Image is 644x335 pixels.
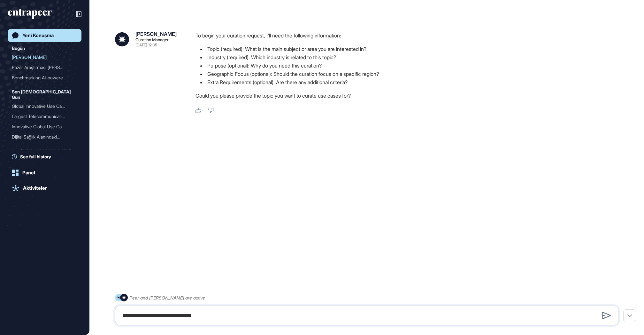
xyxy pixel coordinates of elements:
div: [DATE] 12:05 [135,43,157,47]
div: Son [DEMOGRAPHIC_DATA] Gün [12,147,78,160]
div: Curie [12,52,78,62]
div: Peer and [PERSON_NAME] are active [129,294,205,302]
p: To begin your curation request, I'll need the following information: [195,31,624,40]
li: Purpose (optional): Why do you need this curation? [195,61,624,70]
div: Aktiviteler [23,185,47,191]
div: [PERSON_NAME] [135,31,177,36]
a: Aktiviteler [8,182,81,195]
div: entrapeer-logo [8,9,52,19]
div: Largest Telecommunications Companies [12,111,78,122]
div: Pazar Araştırması [PERSON_NAME] [12,62,73,73]
div: Son [DEMOGRAPHIC_DATA] Gün [12,88,78,101]
div: Curation Manager [135,38,169,42]
div: Benchmarking AI-powered H... [12,73,73,83]
div: Dijital Sağlık Alanındaki... [12,132,73,142]
div: Global Innovative Use Cas... [12,101,73,111]
div: Global Innovative Use Cases in Telecommunications [12,101,78,111]
a: Panel [8,166,81,179]
a: Yeni Konuşma [8,29,81,42]
div: Pazar Araştırması Talebi [12,62,78,73]
div: Innovative Global Use Cas... [12,122,73,132]
li: Industry (required): Which industry is related to this topic? [195,53,624,61]
div: Dijital Sağlık Alanındaki Global Use Case Örnekleri [12,132,78,142]
div: Yeni Konuşma [22,33,54,38]
div: Bugün [12,44,25,52]
p: Could you please provide the topic you want to curate use cases for? [195,92,624,100]
div: Panel [22,170,35,176]
div: [PERSON_NAME] [12,52,73,62]
span: See full history [20,153,51,160]
li: Topic (required): What is the main subject or area you are interested in? [195,45,624,53]
div: Largest Telecommunication... [12,111,73,122]
div: Benchmarking AI-powered HR Automation Platforms Against KAI at Koçsistem [12,73,78,83]
li: Geographic Focus (optional): Should the curation focus on a specific region? [195,70,624,78]
a: See full history [12,153,81,160]
div: Innovative Global Use Cases in Telecommunications [12,122,78,132]
li: Extra Requirements (optional): Are there any additional criteria? [195,78,624,86]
